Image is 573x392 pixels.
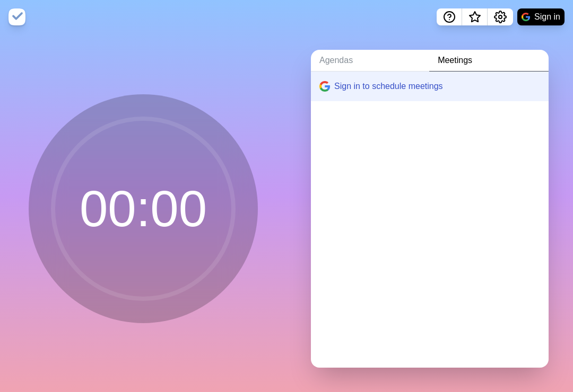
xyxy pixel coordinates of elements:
[488,8,513,25] button: Settings
[311,50,429,72] a: Agendas
[437,8,462,25] button: Help
[429,50,549,72] a: Meetings
[462,8,488,25] button: What’s new
[319,81,330,92] img: google logo
[8,8,25,25] img: timeblocks logo
[517,8,565,25] button: Sign in
[522,13,530,21] img: google logo
[311,72,549,101] button: Sign in to schedule meetings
